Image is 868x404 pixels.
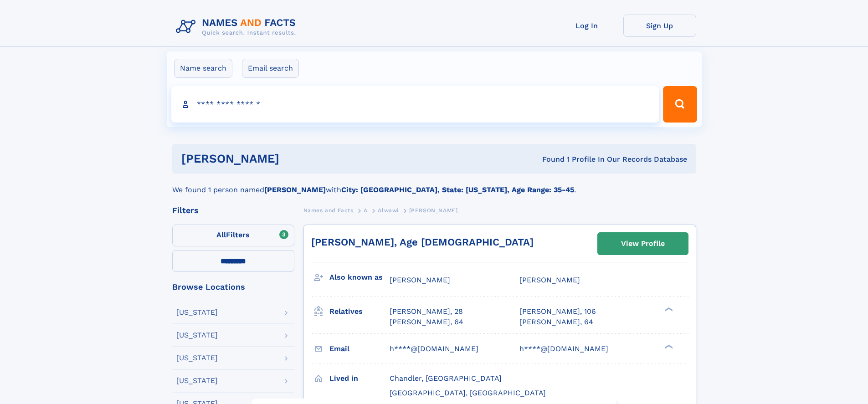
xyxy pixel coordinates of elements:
[181,153,411,164] h1: [PERSON_NAME]
[172,225,294,246] label: Filters
[176,309,218,316] div: [US_STATE]
[663,307,673,312] div: ❯
[171,86,659,123] input: search input
[176,377,218,384] div: [US_STATE]
[411,154,687,164] div: Found 1 Profile In Our Records Database
[364,207,368,214] span: A
[176,354,218,362] div: [US_STATE]
[364,205,368,216] a: A
[264,185,326,194] b: [PERSON_NAME]
[174,59,232,78] label: Name search
[519,307,596,317] a: [PERSON_NAME], 106
[172,283,294,291] div: Browse Locations
[663,343,673,349] div: ❯
[242,59,299,78] label: Email search
[390,307,463,317] a: [PERSON_NAME], 28
[390,374,502,383] span: Chandler, [GEOGRAPHIC_DATA]
[390,317,463,327] a: [PERSON_NAME], 64
[172,15,303,39] img: Logo Names and Facts
[519,317,593,327] a: [PERSON_NAME], 64
[409,207,458,214] span: [PERSON_NAME]
[329,304,390,319] h3: Relatives
[390,276,450,284] span: [PERSON_NAME]
[172,206,294,215] div: Filters
[303,205,354,216] a: Names and Facts
[329,371,390,386] h3: Lived in
[519,276,580,284] span: [PERSON_NAME]
[329,341,390,357] h3: Email
[311,236,534,248] a: [PERSON_NAME], Age [DEMOGRAPHIC_DATA]
[172,174,696,195] div: We found 1 person named with .
[663,86,697,123] button: Search Button
[623,15,696,37] a: Sign Up
[341,185,574,194] b: City: [GEOGRAPHIC_DATA], State: [US_STATE], Age Range: 35-45
[216,230,226,239] span: All
[550,15,623,37] a: Log In
[176,332,218,339] div: [US_STATE]
[378,205,399,216] a: Alwawi
[390,389,546,397] span: [GEOGRAPHIC_DATA], [GEOGRAPHIC_DATA]
[598,233,688,255] a: View Profile
[621,233,665,254] div: View Profile
[329,270,390,285] h3: Also known as
[378,207,399,214] span: Alwawi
